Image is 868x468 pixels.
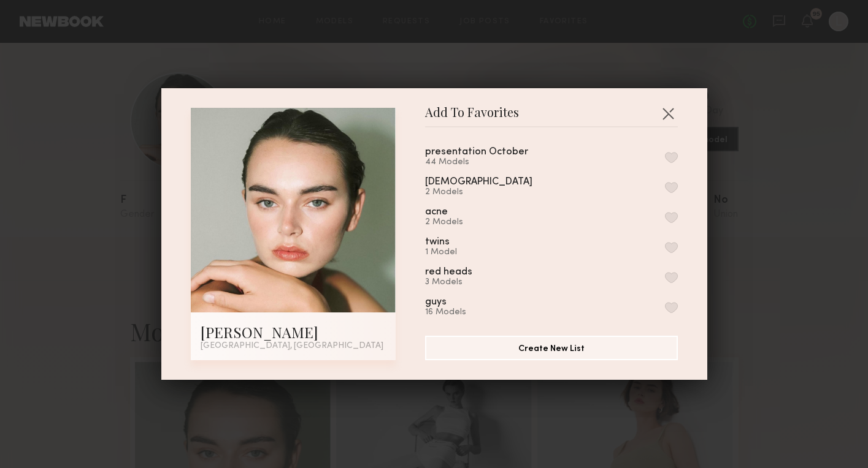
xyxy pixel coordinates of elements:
div: presentation October [425,147,528,157]
div: [PERSON_NAME] [201,322,386,342]
div: guys [425,297,447,308]
div: red heads [425,267,472,277]
div: 2 Models [425,217,477,227]
div: [GEOGRAPHIC_DATA], [GEOGRAPHIC_DATA] [201,342,386,350]
span: Add To Favorites [425,108,519,126]
div: 1 Model [425,247,479,257]
div: 44 Models [425,157,558,167]
button: Create New List [425,336,678,360]
div: [DEMOGRAPHIC_DATA] [425,177,532,187]
div: twins [425,237,450,247]
button: Close [658,104,678,123]
div: 16 Models [425,308,476,317]
div: acne [425,207,448,217]
div: 2 Models [425,187,562,197]
div: 3 Models [425,277,502,287]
